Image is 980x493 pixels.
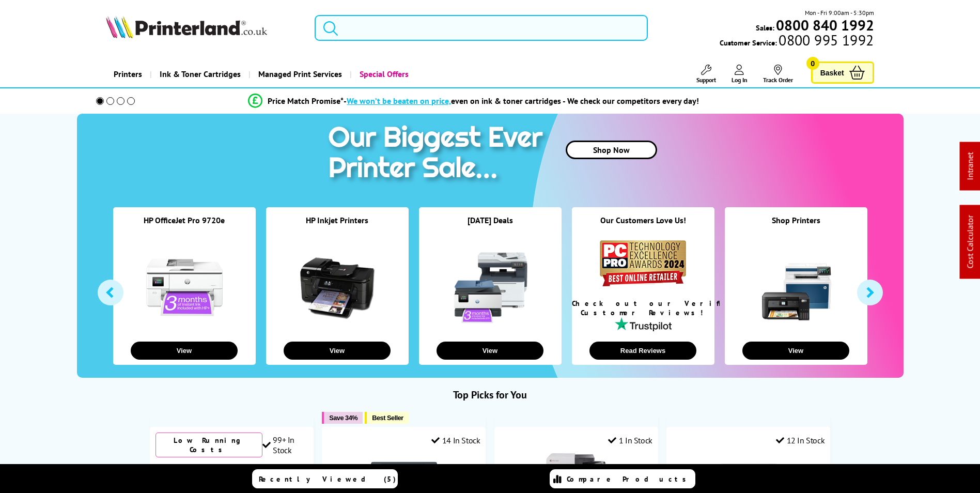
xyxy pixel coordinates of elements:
[567,474,692,484] span: Compare Products
[437,342,543,360] button: View
[259,474,396,484] span: Recently Viewed (5)
[732,65,748,84] a: Log In
[431,435,480,445] div: 14 In Stock
[776,16,874,35] b: 0800 840 1992
[696,76,716,84] span: Support
[131,342,238,360] button: View
[550,469,695,488] a: Compare Products
[106,16,302,40] a: Printerland Logo
[742,342,849,360] button: View
[572,215,714,238] div: Our Customers Love Us!
[82,92,866,110] li: modal_Promise
[820,66,844,80] span: Basket
[419,215,562,238] div: [DATE] Deals
[806,57,819,70] span: 0
[566,141,657,159] a: Shop Now
[732,76,748,84] span: Log In
[284,342,391,360] button: View
[155,433,262,457] div: Low Running Costs
[323,114,553,195] img: printer sale
[372,414,403,422] span: Best Seller
[965,215,975,269] a: Cost Calculator
[350,61,416,87] a: Special Offers
[106,61,150,87] a: Printers
[965,152,975,180] a: Intranet
[144,215,225,225] a: HP OfficeJet Pro 9720e
[252,469,398,488] a: Recently Viewed (5)
[756,23,774,33] span: Sales:
[696,65,716,84] a: Support
[805,8,874,18] span: Mon - Fri 9:00am - 5:30pm
[150,61,248,87] a: Ink & Toner Cartridges
[811,61,874,84] a: Basket 0
[248,61,350,87] a: Managed Print Services
[106,16,267,38] img: Printerland Logo
[329,414,357,422] span: Save 34%
[306,215,368,225] a: HP Inkjet Printers
[725,215,867,238] div: Shop Printers
[608,435,652,445] div: 1 In Stock
[347,96,451,106] span: We won’t be beaten on price,
[365,412,409,424] button: Best Seller
[776,435,825,445] div: 12 In Stock
[774,20,874,30] a: 0800 840 1992
[572,299,714,317] div: Check out our Verified Customer Reviews!
[262,435,308,455] div: 99+ In Stock
[322,412,363,424] button: Save 34%
[777,35,874,45] span: 0800 995 1992
[763,65,793,84] a: Track Order
[160,61,241,87] span: Ink & Toner Cartridges
[344,96,699,106] div: - even on ink & toner cartridges - We check our competitors every day!
[589,342,696,360] button: Read Reviews
[268,96,344,106] span: Price Match Promise*
[720,35,874,48] span: Customer Service:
